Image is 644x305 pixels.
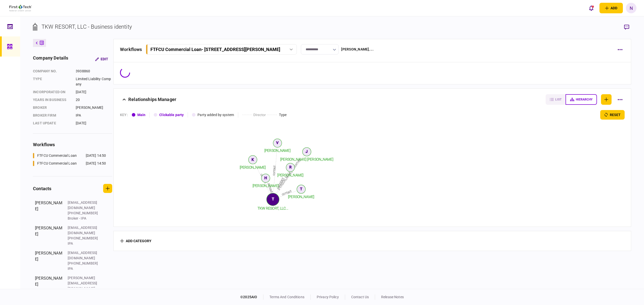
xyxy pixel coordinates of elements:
[86,153,106,158] div: [DATE] 14:50
[381,295,404,299] a: release notes
[33,89,71,95] div: incorporated on
[288,195,314,199] tspan: [PERSON_NAME]
[272,197,274,201] text: T
[42,23,132,31] div: TKW RESORT, LLC - Business identity
[566,94,597,105] button: hierarchy
[546,94,566,105] button: list
[146,44,297,55] button: FTFCU Commercial Loan- [STREET_ADDRESS][PERSON_NAME]
[33,105,71,110] div: Broker
[264,176,267,180] text: H
[33,141,112,148] div: workflows
[76,97,112,103] div: 20
[277,173,304,177] tspan: [PERSON_NAME]
[68,266,100,271] div: IPA
[280,157,333,161] tspan: [PERSON_NAME] [PERSON_NAME]
[626,3,636,13] button: N
[91,55,112,64] button: Edit
[272,165,276,176] text: contact
[68,211,100,216] div: [PHONE_NUMBER]
[68,225,100,236] div: [EMAIL_ADDRESS][DOMAIN_NAME]
[600,110,625,120] button: reset
[264,148,291,152] tspan: [PERSON_NAME]
[33,97,71,103] div: years in business
[276,141,279,145] text: V
[33,113,71,118] div: broker firm
[351,295,369,299] a: contact us
[240,294,263,300] div: © 2025 AIO
[9,5,32,11] img: client company logo
[150,47,280,52] div: FTFCU Commercial Loan - [STREET_ADDRESS][PERSON_NAME]
[120,112,128,118] div: KEY :
[33,185,51,192] div: contacts
[240,165,266,169] tspan: [PERSON_NAME]
[76,113,112,118] div: IPA
[267,182,273,193] text: contact
[68,200,100,211] div: [EMAIL_ADDRESS][DOMAIN_NAME]
[76,105,112,110] div: [PERSON_NAME]
[599,3,623,13] button: open adding identity options
[281,189,292,196] text: contact
[33,76,71,87] div: Type
[197,112,234,118] div: Party added by system
[586,3,596,13] button: open notifications list
[76,76,112,87] div: Limited Liability Company
[341,47,373,52] div: [PERSON_NAME] , ...
[277,177,285,188] text: contact
[35,275,63,296] div: [PERSON_NAME]
[68,216,100,221] div: Broker - IPA
[120,46,142,53] div: workflows
[306,149,308,154] text: J
[317,295,339,299] a: privacy policy
[86,161,106,166] div: [DATE] 14:50
[68,250,100,261] div: [EMAIL_ADDRESS][DOMAIN_NAME]
[76,69,112,74] div: 3938860
[33,161,106,166] a: FTFCU Commercial Loan[DATE] 14:50
[289,165,292,169] text: R
[137,112,146,118] div: Main
[68,241,100,246] div: IPA
[252,158,254,162] text: K
[76,121,112,126] div: [DATE]
[33,69,71,74] div: company no.
[35,225,63,246] div: [PERSON_NAME]
[555,98,561,101] span: list
[159,112,184,118] div: Clickable party
[68,261,100,266] div: [PHONE_NUMBER]
[33,121,71,126] div: last update
[258,206,288,210] tspan: TKW RESORT, LLC...
[35,200,63,221] div: [PERSON_NAME]
[68,275,100,291] div: [PERSON_NAME][EMAIL_ADDRESS][DOMAIN_NAME]
[35,250,63,271] div: [PERSON_NAME]
[76,89,112,95] div: [DATE]
[279,112,287,118] div: Type
[33,55,68,64] div: company details
[68,236,100,241] div: [PHONE_NUMBER]
[37,153,77,158] div: FTFCU Commercial Loan
[128,94,176,105] div: Relationships Manager
[269,295,304,299] a: terms and conditions
[33,153,106,158] a: FTFCU Commercial Loan[DATE] 14:50
[37,161,77,166] div: FTFCU Commercial Loan
[300,187,302,191] text: T
[120,239,151,243] button: add category
[253,184,279,188] tspan: [PERSON_NAME]
[576,98,592,101] span: hierarchy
